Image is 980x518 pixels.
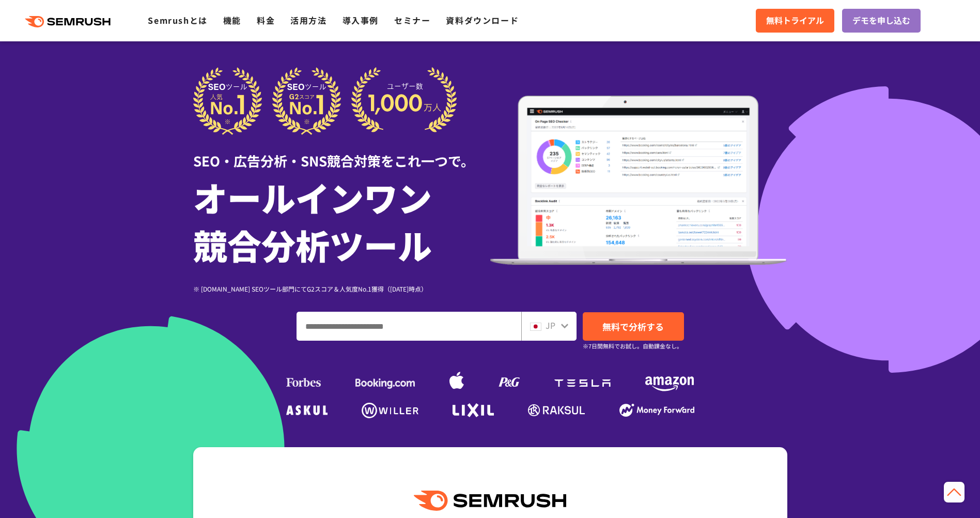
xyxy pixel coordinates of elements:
[223,14,241,26] a: 機能
[756,9,834,33] a: 無料トライアル
[193,284,490,294] div: ※ [DOMAIN_NAME] SEOツール部門にてG2スコア＆人気度No.1獲得（[DATE]時点）
[290,14,326,26] a: 活用方法
[394,14,430,26] a: セミナー
[297,312,521,340] input: ドメイン、キーワードまたはURLを入力してください
[193,173,490,268] h1: オールインワン 競合分析ツール
[583,312,684,341] a: 無料で分析する
[193,135,490,171] div: SEO・広告分析・SNS競合対策をこれ一つで。
[148,14,207,26] a: Semrushとは
[414,491,566,511] img: Semrush
[446,14,519,26] a: 資料ダウンロード
[602,320,664,333] span: 無料で分析する
[343,14,379,26] a: 導入事例
[257,14,275,26] a: 料金
[546,319,555,331] span: JP
[842,9,921,33] a: デモを申し込む
[852,14,910,27] span: デモを申し込む
[583,341,682,351] small: ※7日間無料でお試し。自動課金なし。
[766,14,824,27] span: 無料トライアル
